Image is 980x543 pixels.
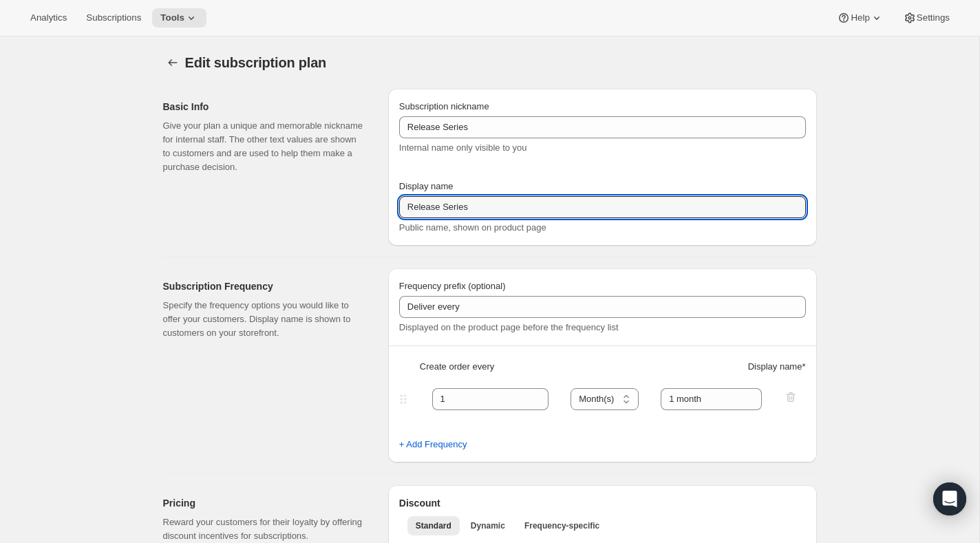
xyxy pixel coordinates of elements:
[399,196,806,218] input: Subscribe & Save
[851,12,869,23] span: Help
[829,8,891,28] button: Help
[399,222,546,233] span: Public name, shown on product page
[748,360,806,374] span: Display name *
[163,119,366,174] p: Give your plan a unique and memorable nickname for internal staff. The other text values are show...
[86,12,141,23] span: Subscriptions
[399,101,489,111] span: Subscription nickname
[185,55,327,70] span: Edit subscription plan
[78,8,149,28] button: Subscriptions
[160,12,184,23] span: Tools
[471,520,505,531] span: Dynamic
[163,496,366,510] h2: Pricing
[895,8,958,28] button: Settings
[163,299,366,340] p: Specify the frequency options you would like to offer your customers. Display name is shown to cu...
[399,296,806,318] input: Deliver every
[163,53,182,72] button: Subscription plans
[22,8,75,28] button: Analytics
[163,515,366,543] p: Reward your customers for their loyalty by offering discount incentives for subscriptions.
[30,12,67,23] span: Analytics
[399,322,619,332] span: Displayed on the product page before the frequency list
[661,388,762,410] input: 1 month
[399,438,467,451] span: + Add Frequency
[524,520,599,531] span: Frequency-specific
[399,281,506,291] span: Frequency prefix (optional)
[152,8,206,28] button: Tools
[933,482,966,515] div: Open Intercom Messenger
[163,100,366,114] h2: Basic Info
[420,360,494,374] span: Create order every
[917,12,950,23] span: Settings
[391,434,476,456] button: + Add Frequency
[416,520,451,531] span: Standard
[399,116,806,138] input: Subscribe & Save
[399,496,806,510] h2: Discount
[163,279,366,293] h2: Subscription Frequency
[399,142,527,153] span: Internal name only visible to you
[399,181,454,191] span: Display name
